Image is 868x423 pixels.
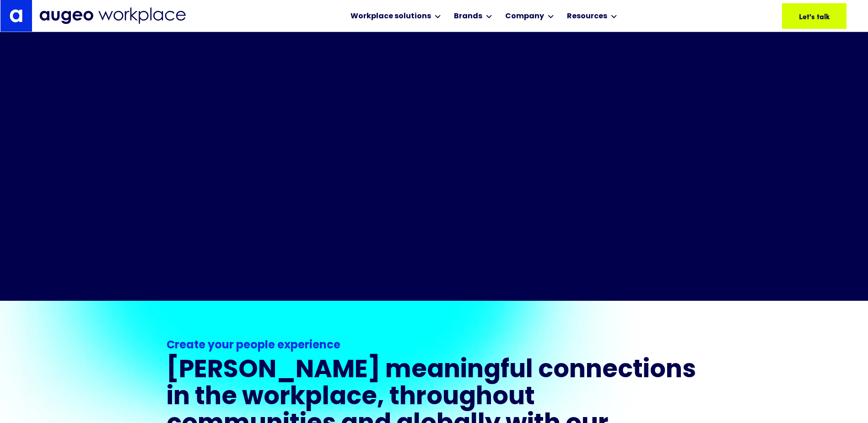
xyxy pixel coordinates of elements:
[782,3,846,29] a: Let's talk
[350,11,431,22] div: Workplace solutions
[167,337,702,354] div: Create your people experience
[10,9,22,22] img: Augeo's "a" monogram decorative logo in white.
[567,11,607,22] div: Resources
[39,7,186,24] img: Augeo Workplace business unit full logo in mignight blue.
[454,11,482,22] div: Brands
[505,11,544,22] div: Company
